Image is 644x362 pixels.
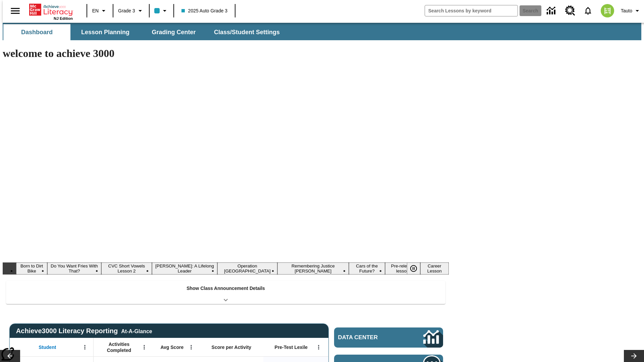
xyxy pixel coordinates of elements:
button: Open Menu [139,342,149,352]
a: Data Center [334,327,443,348]
button: Open Menu [314,342,324,352]
button: Open Menu [186,342,196,352]
span: EN [92,7,99,14]
button: Slide 6 Remembering Justice O'Connor [277,262,349,275]
button: Slide 3 CVC Short Vowels Lesson 2 [101,262,152,275]
a: Notifications [579,2,597,19]
input: search field [425,5,518,16]
span: Grade 3 [118,7,135,14]
a: Resource Center, Will open in new tab [561,2,579,20]
button: Dashboard [3,24,70,40]
p: Show Class Announcement Details [186,285,265,292]
div: Pause [407,262,427,275]
button: Pause [407,262,420,275]
div: SubNavbar [3,23,641,40]
div: At-A-Glance [121,327,152,335]
button: Slide 4 Dianne Feinstein: A Lifelong Leader [152,262,217,275]
a: Home [29,3,73,16]
button: Open side menu [5,1,25,21]
button: Slide 5 Operation London Bridge [217,262,277,275]
span: Achieve3000 Literacy Reporting [16,327,152,335]
button: Grading Center [140,24,207,40]
button: Grade: Grade 3, Select a grade [115,5,147,17]
span: Tauto [621,7,632,14]
button: Class/Student Settings [209,24,285,40]
span: Student [39,344,56,350]
span: 2025 Auto Grade 3 [181,7,228,14]
button: Select a new avatar [597,2,618,19]
h1: welcome to achieve 3000 [3,47,449,60]
span: Activities Completed [97,341,141,353]
span: Pre-Test Lexile [275,344,308,350]
span: Data Center [338,334,401,341]
button: Profile/Settings [618,5,644,17]
button: Slide 9 Career Lesson [420,262,449,275]
button: Language: EN, Select a language [89,5,111,17]
button: Lesson carousel, Next [624,350,644,362]
button: Lesson Planning [72,24,139,40]
span: Avg Score [160,344,183,350]
div: SubNavbar [3,24,286,40]
button: Slide 7 Cars of the Future? [349,262,385,275]
img: avatar image [601,4,614,17]
span: Score per Activity [212,344,252,350]
div: Show Class Announcement Details [6,281,445,304]
span: NJ Edition [54,16,73,20]
button: Slide 8 Pre-release lesson [385,262,420,275]
button: Class color is light blue. Change class color [152,5,171,17]
div: Home [29,2,73,20]
button: Slide 2 Do You Want Fries With That? [47,262,101,275]
button: Slide 1 Born to Dirt Bike [16,262,47,275]
button: Open Menu [80,342,90,352]
a: Data Center [543,2,561,20]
